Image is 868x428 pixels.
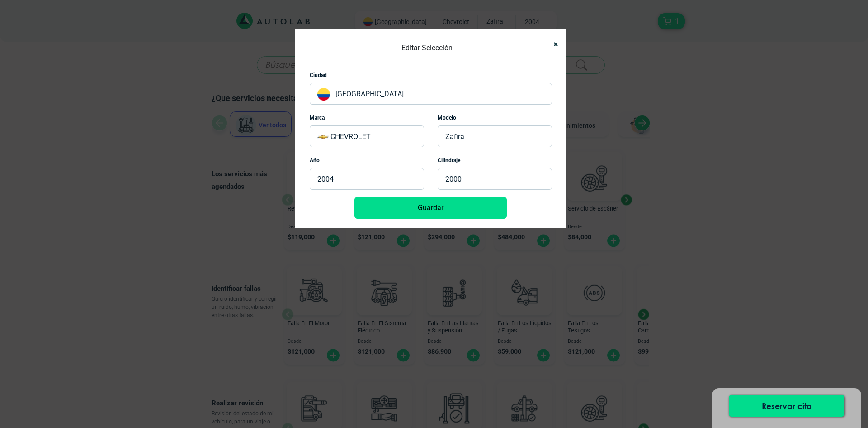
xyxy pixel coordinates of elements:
h4: Editar Selección [401,41,453,55]
button: Guardar [354,197,507,219]
button: Close [545,34,559,54]
label: Cilindraje [438,156,460,164]
p: 2000 [438,168,552,190]
p: ZAFIRA [438,125,552,147]
label: Ciudad [310,71,327,79]
p: 2004 [310,168,424,190]
button: Reservar cita [729,395,844,417]
p: [GEOGRAPHIC_DATA] [310,83,552,105]
label: Marca [310,114,325,122]
label: Año [310,156,320,164]
label: Modelo [438,114,456,122]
